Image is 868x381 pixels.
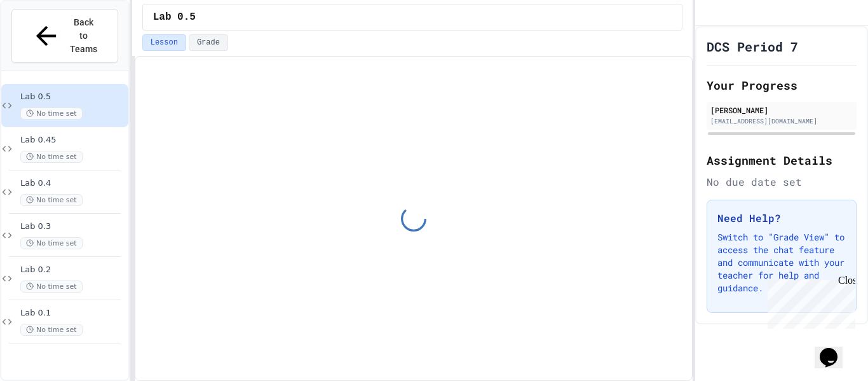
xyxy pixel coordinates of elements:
[189,34,228,51] button: Grade
[20,135,126,146] span: Lab 0.45
[142,34,186,51] button: Lesson
[710,104,853,116] div: [PERSON_NAME]
[20,178,126,189] span: Lab 0.4
[707,38,798,55] h1: DCS Period 7
[710,116,853,126] div: [EMAIL_ADDRESS][DOMAIN_NAME]
[20,308,126,319] span: Lab 0.1
[20,281,83,293] span: No time set
[763,275,855,329] iframe: chat widget
[20,324,83,336] span: No time set
[11,9,118,63] button: Back to Teams
[69,16,98,56] span: Back to Teams
[153,10,196,25] span: Lab 0.5
[20,237,83,249] span: No time set
[20,92,126,102] span: Lab 0.5
[707,151,857,169] h2: Assignment Details
[20,151,83,163] span: No time set
[20,107,83,120] span: No time set
[20,194,83,206] span: No time set
[717,211,846,226] h3: Need Help?
[20,265,126,275] span: Lab 0.2
[707,76,857,94] h2: Your Progress
[5,5,88,81] div: Chat with us now!Close
[707,174,857,190] div: No due date set
[20,221,126,232] span: Lab 0.3
[717,231,846,294] p: Switch to "Grade View" to access the chat feature and communicate with your teacher for help and ...
[815,330,855,368] iframe: chat widget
